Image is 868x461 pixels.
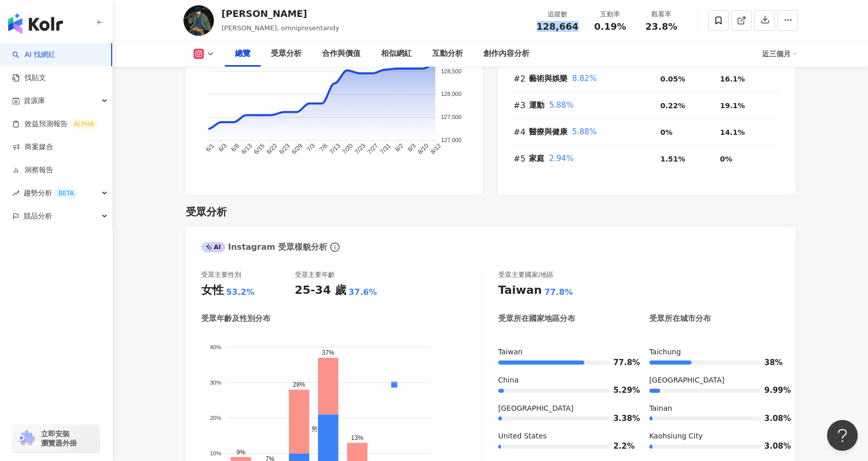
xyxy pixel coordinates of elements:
[12,50,55,60] a: searchAI 找網紅
[572,127,597,136] span: 5.88%
[393,142,405,153] tspan: 8/2
[8,13,63,34] img: logo
[226,287,255,298] div: 53.2%
[12,190,19,197] span: rise
[720,128,745,136] span: 14.1%
[720,102,745,110] span: 19.1%
[295,283,346,298] div: 25-34 歲
[498,347,629,357] div: Taiwan
[529,101,544,110] span: 運動
[498,404,629,414] div: [GEOGRAPHIC_DATA]
[329,241,341,253] span: info-circle
[498,283,542,298] div: Taiwan
[649,431,780,442] div: Kaohsiung City
[12,119,98,129] a: 效益預測報告ALPHA
[290,142,304,156] tspan: 6/29
[514,126,529,138] div: #4
[498,313,575,324] div: 受眾所在國家地區分布
[12,73,46,83] a: 找貼文
[201,242,327,253] div: Instagram 受眾樣貌分析
[483,48,530,60] div: 創作內容分析
[186,205,227,219] div: 受眾分析
[498,270,554,279] div: 受眾主要國家/地區
[16,430,36,447] img: chrome extension
[209,450,221,456] tspan: 10%
[235,48,250,60] div: 總覽
[378,142,392,156] tspan: 7/31
[328,142,342,156] tspan: 7/13
[265,142,279,156] tspan: 6/22
[406,142,417,153] tspan: 8/3
[201,283,224,298] div: 女性
[537,9,579,19] div: 追蹤數
[572,74,597,83] span: 8.82%
[661,102,686,110] span: 0.22%
[41,429,77,448] span: 立即安裝 瀏覽器外掛
[645,22,677,32] span: 23.8%
[183,5,214,36] img: KOL Avatar
[649,347,780,357] div: Taichung
[429,142,442,156] tspan: 8/12
[222,7,340,20] div: [PERSON_NAME]
[765,359,780,367] span: 38%
[514,152,529,165] div: #5
[209,415,221,421] tspan: 20%
[529,74,567,83] span: 藝術與娛樂
[240,142,253,156] tspan: 6/13
[498,431,629,442] div: United States
[24,89,45,112] span: 資源庫
[529,127,567,136] span: 醫療與健康
[613,359,629,367] span: 77.8%
[514,99,529,112] div: #3
[544,287,573,298] div: 77.8%
[441,114,461,121] tspan: 127,500
[271,48,302,60] div: 受眾分析
[441,91,461,97] tspan: 128,000
[24,182,78,205] span: 趨勢分析
[549,101,574,110] span: 5.88%
[720,75,745,83] span: 16.1%
[661,155,686,163] span: 1.51%
[222,24,340,32] span: [PERSON_NAME], omnipresentandy
[201,313,270,324] div: 受眾年齡及性別分布
[322,48,361,60] div: 合作與價值
[827,420,858,451] iframe: Help Scout Beacon - Open
[317,142,329,153] tspan: 7/6
[642,9,681,19] div: 觀看率
[13,425,99,452] a: chrome extension立即安裝 瀏覽器外掛
[54,188,78,198] div: BETA
[12,165,53,175] a: 洞察報告
[381,48,412,60] div: 相似網紅
[24,205,52,228] span: 競品分析
[613,415,629,423] span: 3.38%
[529,154,544,163] span: 家庭
[549,154,574,163] span: 2.94%
[661,75,686,83] span: 0.05%
[304,426,324,433] span: 男性
[765,387,780,394] span: 9.99%
[229,142,241,153] tspan: 6/8
[765,443,780,450] span: 3.08%
[649,404,780,414] div: Tainan
[252,142,266,156] tspan: 6/15
[201,242,226,252] div: AI
[720,155,732,163] span: 0%
[762,46,798,62] div: 近三個月
[305,142,316,153] tspan: 7/3
[278,142,291,156] tspan: 6/23
[591,9,630,19] div: 互動率
[537,21,579,32] span: 128,664
[613,387,629,394] span: 5.29%
[209,344,221,350] tspan: 40%
[201,270,241,279] div: 受眾主要性別
[295,270,335,279] div: 受眾主要年齡
[349,287,377,298] div: 37.6%
[209,379,221,386] tspan: 30%
[416,142,430,156] tspan: 8/10
[498,375,629,386] div: China
[341,142,354,156] tspan: 7/20
[432,48,463,60] div: 互動分析
[366,142,379,156] tspan: 7/27
[613,443,629,450] span: 2.2%
[649,375,780,386] div: [GEOGRAPHIC_DATA]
